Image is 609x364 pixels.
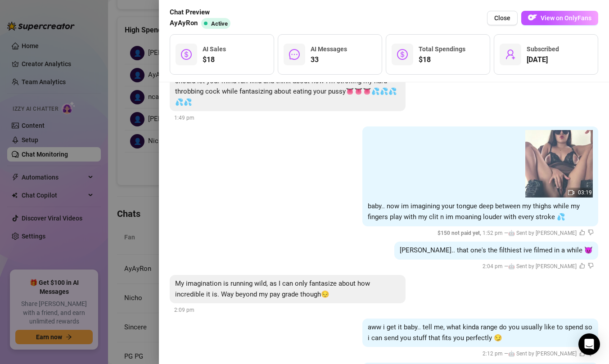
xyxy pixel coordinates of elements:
img: media [525,130,593,198]
div: Open Intercom Messenger [578,333,600,355]
span: dollar [181,49,192,60]
span: Close [494,14,510,22]
span: AyAyRon [170,18,198,29]
span: 1:49 pm [174,115,194,121]
span: like [579,229,585,235]
span: Total Spendings [419,45,465,53]
span: 1:52 pm — [438,230,594,236]
span: [PERSON_NAME].. that one's the filthiest ive filmed in a while 😈 [400,246,593,254]
a: OFView on OnlyFans [521,11,598,26]
span: 2:04 pm — [483,263,594,270]
span: 2:12 pm — [483,351,594,357]
span: Subscribed [527,45,559,53]
span: [DATE] [527,54,559,65]
span: dislike [588,263,594,269]
span: My imagination is running wild, as I can only fantasize about how incredible it is. Way beyond my... [175,279,370,298]
span: 🤖 Sent by [PERSON_NAME] [508,351,577,357]
span: Wow, my sweet [PERSON_NAME]! What an incredibly hot body!! 🥵 You should let your mind run wild an... [175,66,397,106]
span: Active [211,20,228,27]
span: like [579,263,585,269]
span: 🤖 Sent by [PERSON_NAME] [508,230,577,236]
span: $18 [203,54,226,65]
span: dislike [588,229,594,235]
span: 2:09 pm [174,307,194,313]
span: View on OnlyFans [541,14,591,22]
span: Chat Preview [170,7,234,18]
span: 🤖 Sent by [PERSON_NAME] [508,263,577,270]
span: $ 150 not paid yet , [438,230,483,236]
span: 33 [311,54,347,65]
span: dollar [397,49,408,60]
span: baby.. now im imagining your tongue deep between my thighs while my fingers play with my clit n i... [368,202,580,221]
span: AI Messages [311,45,347,53]
button: OFView on OnlyFans [521,11,598,25]
span: aww i get it baby.. tell me, what kinda range do you usually like to spend so i can send you stuf... [368,323,592,342]
img: OF [528,13,537,22]
span: 03:19 [578,189,592,196]
span: video-camera [568,189,574,196]
span: message [289,49,300,60]
span: user-add [505,49,516,60]
button: Close [487,11,518,25]
span: $18 [419,54,465,65]
span: AI Sales [203,45,226,53]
